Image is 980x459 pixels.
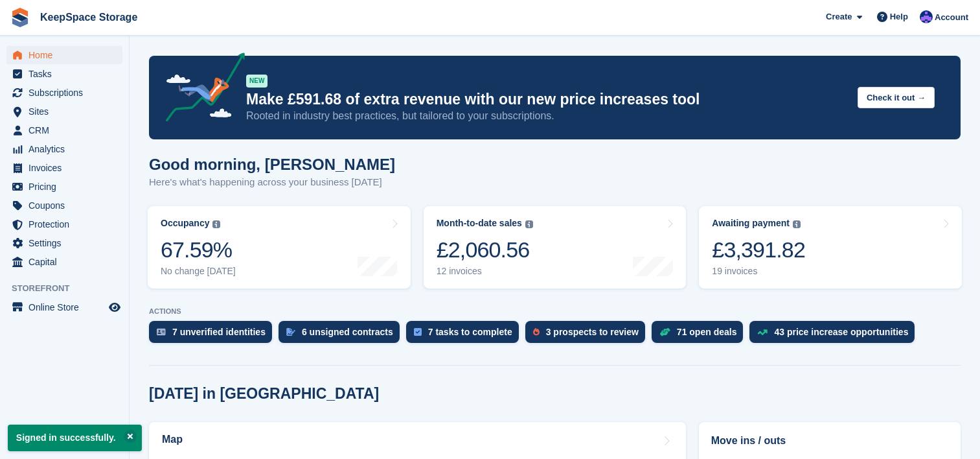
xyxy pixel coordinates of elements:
a: menu [6,102,122,121]
a: 71 open deals [652,321,750,349]
div: 67.59% [161,237,236,263]
div: 7 unverified identities [172,327,266,337]
h2: [DATE] in [GEOGRAPHIC_DATA] [149,385,379,403]
span: Online Store [28,298,106,316]
a: menu [6,253,122,271]
span: Protection [28,215,106,233]
img: Chloe Clark [920,10,933,23]
button: Check it out → [858,87,935,108]
a: menu [6,159,122,177]
p: Here's what's happening across your business [DATE] [149,175,395,190]
p: Signed in successfully. [8,425,142,451]
span: Create [826,10,852,23]
span: Account [935,11,968,24]
span: Settings [28,234,106,252]
div: 12 invoices [437,266,533,277]
a: menu [6,140,122,158]
div: 43 price increase opportunities [774,327,908,337]
a: 3 prospects to review [525,321,652,349]
span: Capital [28,253,106,271]
a: 7 tasks to complete [406,321,525,349]
span: Subscriptions [28,84,106,102]
img: icon-info-grey-7440780725fd019a000dd9b08b2336e03edf1995a4989e88bcd33f0948082b44.svg [212,220,220,228]
span: Coupons [28,196,106,215]
img: icon-info-grey-7440780725fd019a000dd9b08b2336e03edf1995a4989e88bcd33f0948082b44.svg [793,220,801,228]
p: ACTIONS [149,307,961,316]
img: stora-icon-8386f47178a22dfd0bd8f6a31ec36ba5ce8667c1dd55bd0f319d3a0aa187defe.svg [10,8,30,27]
a: menu [6,196,122,215]
img: icon-info-grey-7440780725fd019a000dd9b08b2336e03edf1995a4989e88bcd33f0948082b44.svg [525,220,533,228]
a: 6 unsigned contracts [279,321,406,349]
a: Preview store [107,300,122,315]
img: prospect-51fa495bee0391a8d652442698ab0144808aea92771e9ea1ae160a38d050c398.svg [533,328,540,336]
span: Pricing [28,178,106,196]
div: £2,060.56 [437,237,533,263]
img: deal-1b604bf984904fb50ccaf53a9ad4b4a5d6e5aea283cecdc64d6e3604feb123c2.svg [659,327,670,336]
span: Analytics [28,140,106,158]
a: menu [6,65,122,83]
div: No change [DATE] [161,266,236,277]
div: 3 prospects to review [546,327,639,337]
a: menu [6,215,122,233]
a: menu [6,84,122,102]
h2: Map [162,434,183,445]
div: Awaiting payment [712,218,790,229]
h1: Good morning, [PERSON_NAME] [149,156,395,173]
img: price-adjustments-announcement-icon-8257ccfd72463d97f412b2fc003d46551f7dbcb40ab6d574587a9cd5c0d94... [155,53,245,126]
img: verify_identity-adf6edd0f0f0b5bbfe63781bf79b02c33cf7c696d77639b501bdc392416b5a36.svg [157,328,166,336]
p: Make £591.68 of extra revenue with our new price increases tool [246,90,847,109]
div: 19 invoices [712,266,805,277]
a: Awaiting payment £3,391.82 19 invoices [699,206,962,288]
div: £3,391.82 [712,237,805,263]
img: price_increase_opportunities-93ffe204e8149a01c8c9dc8f82e8f89637d9d84a8eef4429ea346261dce0b2c0.svg [757,329,768,335]
div: Month-to-date sales [437,218,522,229]
a: menu [6,234,122,252]
div: 7 tasks to complete [428,327,512,337]
span: Sites [28,102,106,121]
span: Invoices [28,159,106,177]
span: Storefront [12,282,129,295]
a: KeepSpace Storage [35,6,142,28]
div: NEW [246,75,268,88]
span: CRM [28,121,106,139]
div: 6 unsigned contracts [302,327,393,337]
a: menu [6,298,122,316]
a: menu [6,46,122,64]
div: 71 open deals [677,327,737,337]
h2: Move ins / outs [711,433,948,449]
div: Occupancy [161,218,209,229]
a: Occupancy 67.59% No change [DATE] [148,206,411,288]
p: Rooted in industry best practices, but tailored to your subscriptions. [246,109,847,123]
span: Help [890,10,908,23]
a: 43 price increase opportunities [749,321,921,349]
a: Month-to-date sales £2,060.56 12 invoices [424,206,687,288]
span: Home [28,46,106,64]
a: menu [6,121,122,139]
img: contract_signature_icon-13c848040528278c33f63329250d36e43548de30e8caae1d1a13099fd9432cc5.svg [286,328,295,336]
img: task-75834270c22a3079a89374b754ae025e5fb1db73e45f91037f5363f120a921f8.svg [414,328,422,336]
span: Tasks [28,65,106,83]
a: 7 unverified identities [149,321,279,349]
a: menu [6,178,122,196]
